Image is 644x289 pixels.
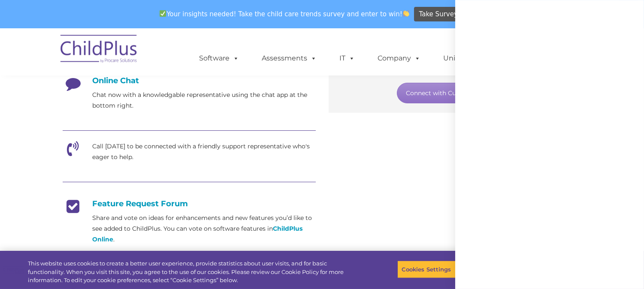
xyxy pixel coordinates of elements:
img: ChildPlus by Procare Solutions [56,29,142,72]
p: Share and vote on ideas for enhancements and new features you’d like to see added to ChildPlus. Y... [93,213,316,245]
h4: Online Chat [63,76,316,85]
a: Company [369,50,429,67]
div: This website uses cookies to create a better user experience, provide statistics about user visit... [28,259,354,285]
a: Software [191,50,248,67]
a: IT [331,50,364,67]
a: Assessments [254,50,326,67]
button: Cookies Settings [397,260,456,278]
h4: Feature Request Forum [63,199,316,208]
a: Take Survey [414,7,463,22]
span: Take Survey [419,7,458,22]
a: University [435,50,487,67]
a: ChildPlus Online [93,225,303,243]
img: ✅ [160,10,166,17]
img: 👏 [403,10,409,17]
a: Connect with Customer Support [397,83,513,103]
p: Chat now with a knowledgable representative using the chat app at the bottom right. [93,90,316,111]
span: Your insights needed! Take the child care trends survey and enter to win! [156,6,413,22]
p: Call [DATE] to be connected with a friendly support representative who's eager to help. [93,141,316,163]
